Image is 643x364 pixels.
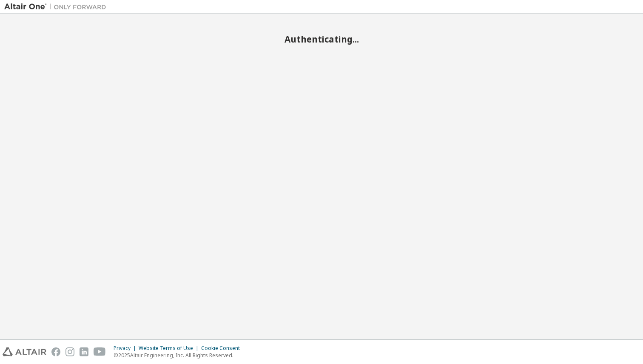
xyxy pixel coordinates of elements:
img: instagram.svg [65,347,74,356]
img: youtube.svg [94,347,106,356]
img: linkedin.svg [80,347,88,356]
img: Altair One [4,3,111,11]
div: Website Terms of Use [139,345,201,352]
div: Cookie Consent [201,345,245,352]
h2: Authenticating... [4,34,639,45]
p: © 2025 Altair Engineering, Inc. All Rights Reserved. [114,352,245,359]
img: facebook.svg [51,347,60,356]
div: Privacy [114,345,139,352]
img: altair_logo.svg [3,347,46,356]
